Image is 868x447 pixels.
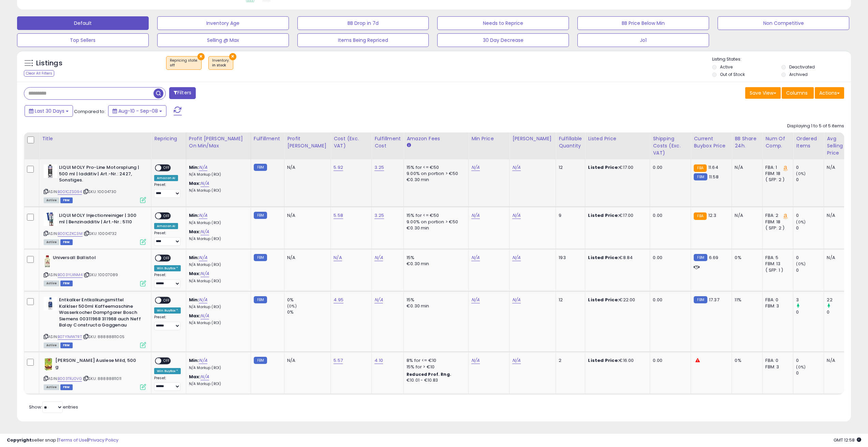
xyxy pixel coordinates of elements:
[287,309,330,315] div: 0%
[154,307,181,314] div: Win BuyBox *
[60,342,73,348] span: FBM
[189,366,246,370] p: N/A Markup (ROI)
[229,53,236,60] button: ×
[287,357,325,364] div: N/A
[118,108,158,114] span: Aug-10 - Sep-08
[189,373,201,380] b: Max:
[735,135,760,149] div: BB Share 24h.
[407,225,463,231] div: €0.30 min
[201,270,209,277] a: N/A
[765,267,788,273] div: ( SFP: 1 )
[44,164,146,202] div: ASIN:
[189,172,246,177] p: N/A Markup (ROI)
[588,297,619,303] b: Listed Price:
[374,164,384,171] a: 3.25
[189,297,199,303] b: Min:
[60,239,73,245] span: FBM
[588,164,645,171] div: €17.00
[189,212,199,219] b: Min:
[782,87,814,99] button: Columns
[58,231,83,237] a: B001CZKC3M
[334,357,343,364] a: 5.57
[59,164,142,185] b: LIQUI MOLY Pro-Line Motorsplung | 500 ml | ladditiv | Art.-Nr.: 2427, Sonstiges.
[189,254,199,261] b: Min:
[559,357,580,364] div: 2
[735,297,757,303] div: 11%
[334,164,343,171] a: 5.92
[44,297,146,347] div: ASIN:
[58,376,82,382] a: B003TRJ0VG
[161,213,172,219] span: OFF
[787,123,844,129] div: Displaying 1 to 5 of 5 items
[796,364,806,370] small: (0%)
[161,298,172,303] span: OFF
[765,357,788,364] div: FBA: 0
[44,197,59,203] span: All listings currently available for purchase on Amazon
[653,297,686,303] div: 0.00
[201,228,209,235] a: N/A
[588,297,645,303] div: €22.00
[17,33,149,47] button: Top Sellers
[161,255,172,261] span: OFF
[254,357,267,364] small: FBM
[407,212,463,219] div: 15% for <= €50
[74,108,105,115] span: Compared to:
[653,212,686,219] div: 0.00
[588,212,645,219] div: €17.00
[512,164,520,171] a: N/A
[44,164,57,178] img: 41OcCYF7c5L._SL40_.jpg
[44,212,57,226] img: 41EQWlI8eZL._SL40_.jpg
[796,164,824,171] div: 0
[154,223,178,229] div: Amazon AI
[199,297,207,303] a: N/A
[796,225,824,231] div: 0
[653,357,686,364] div: 0.00
[796,219,806,225] small: (0%)
[796,370,824,376] div: 0
[189,135,248,149] div: Profit [PERSON_NAME] on Min/Max
[59,297,142,330] b: Entkalker Entkalkungsmittel Kalklser 500ml Kaffeemaschine Wasserkocher Dampfgarer Bosch Siemens 0...
[157,16,289,30] button: Inventory Age
[512,135,553,142] div: [PERSON_NAME]
[189,180,201,187] b: Max:
[189,270,201,277] b: Max:
[653,135,688,157] div: Shipping Costs (Exc. VAT)
[44,281,59,286] span: All listings currently available for purchase on Amazon
[694,212,706,220] small: FBA
[44,357,146,389] div: ASIN:
[796,297,824,303] div: 3
[407,142,411,148] small: Amazon Fees.
[7,437,32,443] strong: Copyright
[709,297,719,303] span: 17.37
[712,56,851,63] p: Listing States:
[83,189,117,194] span: | SKU: 10004730
[44,255,51,268] img: 31Ej2cAPk0L._SL40_.jpg
[827,135,852,157] div: Avg Selling Price
[58,334,82,340] a: B07Y1MW7RT
[796,135,821,149] div: Ordered Items
[154,182,181,198] div: Preset:
[154,231,181,246] div: Preset:
[189,221,246,225] p: N/A Markup (ROI)
[588,212,619,219] b: Listed Price:
[588,255,645,261] div: €8.84
[199,212,207,219] a: N/A
[44,239,59,245] span: All listings currently available for purchase on Amazon
[789,64,815,70] label: Deactivated
[201,373,209,380] a: N/A
[407,297,463,303] div: 15%
[653,255,686,261] div: 0.00
[189,305,246,309] p: N/A Markup (ROI)
[786,90,808,96] span: Columns
[297,16,429,30] button: BB Drop in 7d
[29,404,78,410] span: Show: entries
[161,165,172,171] span: OFF
[827,164,849,171] div: N/A
[199,254,207,261] a: N/A
[577,16,709,30] button: BB Price Below Min
[407,357,463,364] div: 8% for <= €10
[735,357,757,364] div: 0%
[765,171,788,177] div: FBM: 18
[559,135,582,149] div: Fulfillable Quantity
[718,16,849,30] button: Non Competitive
